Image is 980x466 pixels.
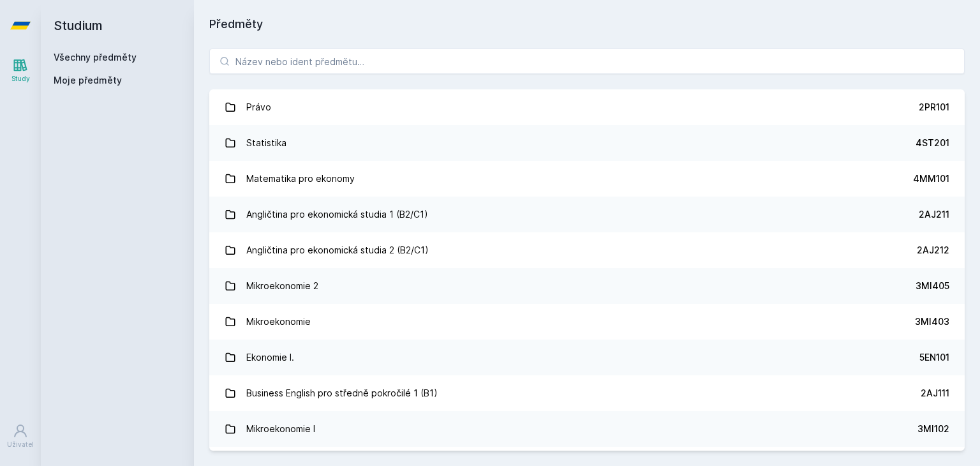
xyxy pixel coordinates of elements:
[209,49,965,74] input: Název nebo ident předmětu…
[246,237,429,263] div: Angličtina pro ekonomická studia 2 (B2/C1)
[209,340,965,375] a: Ekonomie I. 5EN101
[3,417,38,456] a: Uživatel
[209,15,965,33] h1: Předměty
[246,380,438,406] div: Business English pro středně pokročilé 1 (B1)
[209,161,965,197] a: Matematika pro ekonomy 4MM101
[919,101,949,114] div: 2PR101
[209,232,965,268] a: Angličtina pro ekonomická studia 2 (B2/C1) 2AJ212
[11,74,30,84] div: Study
[917,423,949,435] div: 3MI102
[246,416,315,442] div: Mikroekonomie I
[209,411,965,447] a: Mikroekonomie I 3MI102
[246,166,355,192] div: Matematika pro ekonomy
[54,74,122,87] span: Moje předměty
[915,315,949,328] div: 3MI403
[916,137,949,149] div: 4ST201
[246,130,286,156] div: Statistika
[209,89,965,125] a: Právo 2PR101
[246,273,318,299] div: Mikroekonomie 2
[921,387,949,400] div: 2AJ111
[246,94,271,120] div: Právo
[919,351,949,364] div: 5EN101
[209,268,965,304] a: Mikroekonomie 2 3MI405
[246,309,311,334] div: Mikroekonomie
[916,280,949,292] div: 3MI405
[209,304,965,340] a: Mikroekonomie 3MI403
[919,208,949,221] div: 2AJ211
[246,202,428,227] div: Angličtina pro ekonomická studia 1 (B2/C1)
[209,375,965,411] a: Business English pro středně pokročilé 1 (B1) 2AJ111
[3,51,38,90] a: Study
[917,244,949,257] div: 2AJ212
[7,440,34,449] div: Uživatel
[209,197,965,232] a: Angličtina pro ekonomická studia 1 (B2/C1) 2AJ211
[246,345,294,370] div: Ekonomie I.
[209,125,965,161] a: Statistika 4ST201
[54,52,137,63] a: Všechny předměty
[913,172,949,185] div: 4MM101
